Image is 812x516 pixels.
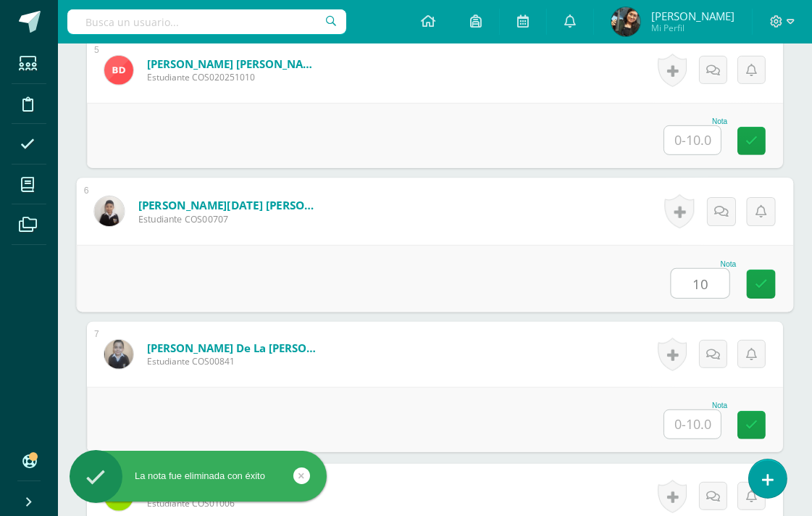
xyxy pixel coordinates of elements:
[70,470,327,483] div: La nota fue eliminada con éxito
[147,57,321,71] a: [PERSON_NAME] [PERSON_NAME]
[651,22,734,34] span: Mi Perfil
[94,196,124,226] img: adfa37d14355c4228e0320c62ffb32b5.png
[104,340,133,369] img: 341f325d86bdcaf49be3bb6f1b50af4d.png
[147,355,321,367] span: Estudiante COS00841
[671,260,737,268] div: Nota
[671,269,729,298] input: 0-10.0
[664,117,727,125] div: Nota
[664,126,721,154] input: 0-10.0
[104,56,133,85] img: 20880125b338670647fdde40d0fd0314.png
[138,212,317,225] span: Estudiante COS00707
[147,71,321,83] span: Estudiante COS020251010
[611,7,640,36] img: 439d448c487c85982186577c6a0dea94.png
[664,401,727,409] div: Nota
[67,9,346,34] input: Busca un usuario...
[651,9,734,23] span: [PERSON_NAME]
[138,198,317,213] a: [PERSON_NAME][DATE] [PERSON_NAME]
[147,341,321,355] a: [PERSON_NAME] de la [PERSON_NAME] [PERSON_NAME]
[664,410,721,438] input: 0-10.0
